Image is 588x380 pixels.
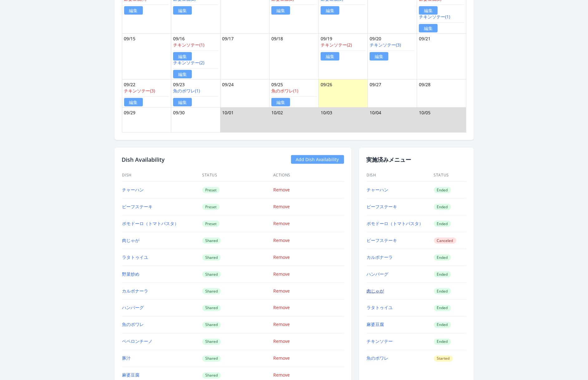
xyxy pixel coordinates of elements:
a: Remove [273,322,290,328]
h2: Dish Availability [122,155,165,164]
a: ラタトゥイユ [367,305,393,311]
a: 編集 [173,98,192,106]
a: 編集 [419,24,438,32]
a: 豚汁 [122,355,131,361]
a: ラタトゥイユ [122,254,148,260]
td: 09/29 [122,107,171,132]
a: ポモドーロ（トマトパスタ） [367,220,424,226]
a: 肉じゃが [367,288,384,294]
a: チャーハン [367,187,389,193]
a: チキンソテー(2) [321,42,352,48]
a: Remove [273,288,290,294]
span: Ended [434,305,451,311]
h2: 実施済みメニュー [367,155,466,164]
th: Status [202,169,273,182]
a: Remove [273,355,290,361]
td: 09/25 [270,79,319,107]
a: ハンバーグ [122,305,144,311]
a: ペペロンチーノ [122,338,153,344]
a: チキンソテー(1) [419,14,450,20]
a: 編集 [321,52,339,61]
a: カルボナーラ [122,288,148,294]
a: 編集 [271,98,290,106]
td: 09/23 [171,79,221,107]
span: Ended [434,288,451,294]
td: 09/30 [171,107,221,132]
td: 10/02 [270,107,319,132]
span: Preset [202,204,220,210]
a: 編集 [370,52,388,61]
a: チキンソテー(2) [173,60,204,66]
span: Preset [202,187,220,193]
a: 編集 [271,6,290,15]
span: Ended [434,271,451,278]
td: 09/24 [220,79,270,107]
td: 09/20 [368,33,417,79]
span: Shared [202,288,221,294]
a: ビーフステーキ [367,204,397,210]
a: ビーフステーキ [122,204,153,210]
span: Ended [434,254,451,261]
a: 編集 [321,6,339,15]
span: Ended [434,221,451,227]
a: ビーフステーキ [367,237,397,243]
a: チキンソテー(1) [173,42,204,48]
a: 野菜炒め [122,271,140,277]
a: Remove [273,254,290,260]
td: 09/27 [368,79,417,107]
td: 09/18 [270,33,319,79]
span: Started [434,356,453,362]
a: Remove [273,338,290,344]
a: 魚のポワレ(1) [271,88,298,94]
span: Shared [202,238,221,244]
td: 09/19 [318,33,368,79]
td: 09/16 [171,33,221,79]
td: 09/26 [318,79,368,107]
td: 10/05 [417,107,466,132]
span: Ended [434,322,451,328]
a: 肉じゃが [122,237,140,243]
a: チキンソテー(3) [370,42,401,48]
th: Dish [367,169,434,182]
a: Remove [273,204,290,210]
a: ハンバーグ [367,271,389,277]
th: Dish [122,169,202,182]
a: 編集 [173,70,192,78]
td: 10/01 [220,107,270,132]
a: 麻婆豆腐 [367,322,384,328]
td: 09/15 [122,33,171,79]
span: Canceled [434,238,456,244]
td: 10/03 [318,107,368,132]
a: ポモドーロ（トマトパスタ） [122,220,179,226]
td: 09/28 [417,79,466,107]
a: Remove [273,220,290,226]
td: 09/17 [220,33,270,79]
span: Preset [202,221,220,227]
span: Ended [434,339,451,345]
a: 編集 [419,6,438,15]
a: 魚のポワレ(1) [173,88,200,94]
span: Shared [202,356,221,362]
span: Shared [202,271,221,278]
th: Actions [273,169,344,182]
a: 編集 [173,6,192,15]
a: チキンソテー(3) [124,88,155,94]
a: 麻婆豆腐 [122,372,140,378]
a: Remove [273,237,290,243]
span: Shared [202,305,221,311]
a: 魚のポワレ [367,355,389,361]
span: Ended [434,204,451,210]
a: Remove [273,271,290,277]
a: 編集 [173,52,192,61]
a: 編集 [124,6,143,15]
a: チキンソテー [367,338,393,344]
a: Remove [273,305,290,311]
span: Shared [202,339,221,345]
td: 09/22 [122,79,171,107]
span: Shared [202,322,221,328]
td: 10/04 [368,107,417,132]
span: Shared [202,373,221,379]
a: カルボナーラ [367,254,393,260]
a: 魚のポワレ [122,322,144,328]
a: チャーハン [122,187,144,193]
